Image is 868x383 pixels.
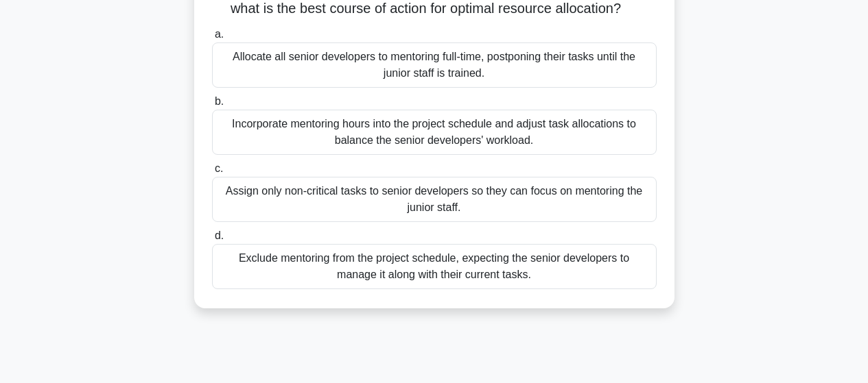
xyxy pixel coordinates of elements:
[215,95,224,107] span: b.
[215,230,224,241] span: d.
[215,162,223,174] span: c.
[212,177,657,222] div: Assign only non-critical tasks to senior developers so they can focus on mentoring the junior staff.
[212,42,657,88] div: Allocate all senior developers to mentoring full-time, postponing their tasks until the junior st...
[212,110,657,155] div: Incorporate mentoring hours into the project schedule and adjust task allocations to balance the ...
[215,28,224,40] span: a.
[212,244,657,289] div: Exclude mentoring from the project schedule, expecting the senior developers to manage it along w...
